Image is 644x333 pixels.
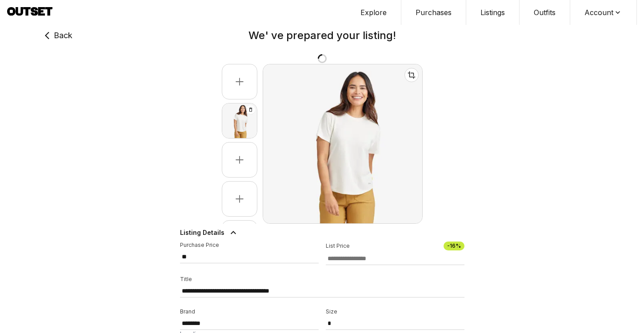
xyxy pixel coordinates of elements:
button: Back [38,25,72,46]
span: Back [54,29,72,42]
p: Size [326,308,464,315]
span: -16 % [444,242,464,250]
p: Brand [180,308,319,315]
button: Listing Details [180,224,464,242]
span: Listing Details [180,228,224,237]
p: Title [180,276,464,283]
h2: We' ve prepared your listing! [56,28,589,43]
button: Delete image [246,105,255,114]
img: Main Product Image [263,64,422,223]
p: List Price [326,242,350,250]
p: Purchase Price [180,242,319,249]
